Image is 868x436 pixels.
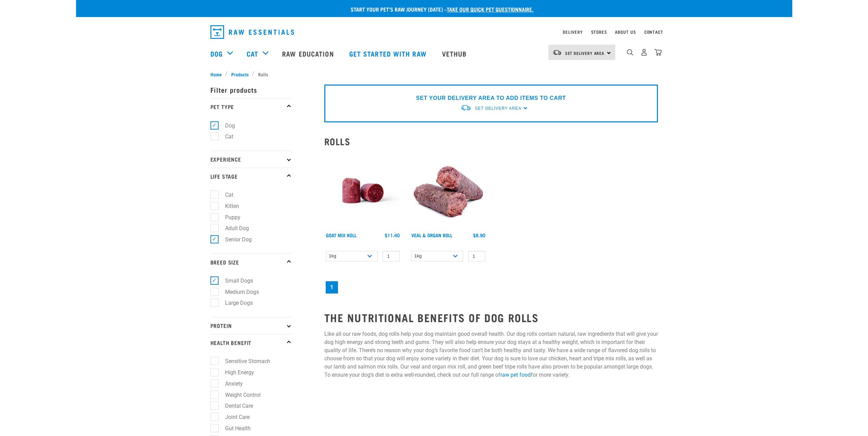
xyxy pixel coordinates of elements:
[210,71,222,78] span: Home
[411,234,452,236] a: Veal & Organ Roll
[565,52,605,54] span: Set Delivery Area
[324,311,658,324] h2: The Nutritional Benefits of Dog Rolls
[210,71,225,78] a: Home
[563,31,583,33] a: Delivery
[214,224,252,232] label: Adult Dog
[76,40,792,67] nav: dropdown navigation
[553,49,562,56] img: van-moving.png
[615,31,636,33] a: About Us
[214,299,255,307] label: Large Dogs
[247,48,258,59] a: Cat
[214,413,252,421] label: Joint Care
[326,234,356,236] a: Goat Mix Roll
[227,71,252,78] a: Products
[210,81,292,98] p: Filter products
[500,372,531,378] a: raw pet food
[214,191,236,199] label: Cat
[324,280,658,295] nav: pagination
[468,251,485,261] input: 1
[383,251,400,261] input: 1
[473,232,485,238] div: $8.90
[214,379,246,388] label: Anxiety
[214,235,254,244] label: Senior Dog
[214,402,256,410] label: Dental Care
[214,288,262,296] label: Medium Dogs
[410,152,487,229] img: Veal Organ Mix Roll 01
[214,121,238,130] label: Dog
[214,424,253,433] label: Gut Health
[210,168,292,185] p: Life Stage
[460,104,471,111] img: van-moving.png
[475,106,521,111] span: Set Delivery Area
[324,152,402,229] img: Raw Essentials Chicken Lamb Beef Bulk Minced Raw Dog Food Roll Unwrapped
[210,71,658,78] nav: breadcrumbs
[214,132,236,141] label: Cat
[644,31,663,33] a: Contact
[214,276,256,285] label: Small Dogs
[416,94,566,102] p: SET YOUR DELIVERY AREA TO ADD ITEMS TO CART
[447,7,533,11] a: take our quick pet questionnaire.
[275,40,342,67] a: Raw Education
[324,330,658,379] p: Like all our raw foods, dog rolls help your dog maintain good overall health. Our dog rolls conta...
[210,151,292,168] p: Experience
[210,48,223,59] a: Dog
[342,40,435,67] a: Get started with Raw
[214,202,242,210] label: Kitten
[214,368,257,377] label: High Energy
[210,317,292,334] p: Protein
[210,253,292,270] p: Breed Size
[435,40,475,67] a: Vethub
[214,213,243,222] label: Puppy
[231,71,249,78] span: Products
[627,49,633,56] img: home-icon-1@2x.png
[214,357,273,365] label: Sensitive Stomach
[210,25,294,39] img: Raw Essentials Logo
[654,49,662,56] img: home-icon@2x.png
[81,5,797,13] p: Start your pet’s raw journey [DATE] –
[591,31,607,33] a: Stores
[326,281,338,294] a: Page 1
[641,49,648,56] img: user.png
[205,22,663,42] nav: dropdown navigation
[385,232,400,238] div: $11.40
[210,98,292,115] p: Pet Type
[210,334,292,351] p: Health Benefit
[214,391,263,399] label: Weight Control
[324,136,658,147] h2: Rolls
